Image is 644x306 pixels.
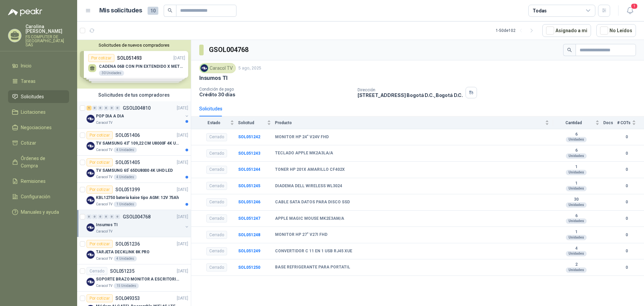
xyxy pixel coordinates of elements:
[87,158,113,166] div: Por cotizar
[115,160,140,165] p: SOL051405
[77,237,191,264] a: Por cotizarSOL051236[DATE] Company LogoTARJETA DECKLINK 8K PROCaracol TV4 Unidades
[25,35,69,47] p: FS COMPUTER DE [GEOGRAPHIC_DATA] SAS
[553,229,599,235] b: 1
[21,108,46,116] span: Licitaciones
[77,40,191,89] div: Solicitudes de nuevos compradoresPor cotizarSOL051493[DATE] CADENA 06B CON PIN EXTENDIDO X METROS...
[206,149,227,157] div: Cerrado
[8,59,69,72] a: Inicio
[177,295,188,302] p: [DATE]
[238,65,261,71] p: 5 ago, 2025
[177,187,188,193] p: [DATE]
[96,283,112,289] p: Caracol TV
[87,142,95,150] img: Company Logo
[8,137,69,149] a: Cotizar
[87,196,95,204] img: Company Logo
[496,25,537,36] div: 1 - 50 de 102
[177,105,188,111] p: [DATE]
[87,240,113,248] div: Por cotizar
[206,198,227,206] div: Cerrado
[275,184,342,189] b: DIADEMA DELL WIRELESS WL3024
[77,89,191,101] div: Solicitudes de tus compradores
[275,216,344,221] b: APPLE MAGIC MOUSE MK2E3AM/A
[98,214,103,219] div: 0
[96,120,112,125] p: Caracol TV
[21,62,32,69] span: Inicio
[87,267,107,275] div: Cerrado
[617,134,636,140] b: 0
[553,197,599,202] b: 30
[617,215,636,222] b: 0
[21,93,44,100] span: Solicitudes
[96,222,118,228] p: Insumos TI
[553,181,599,186] b: 1
[566,218,587,224] div: Unidades
[553,213,599,219] b: 6
[87,186,113,194] div: Por cotizar
[114,256,137,261] div: 4 Unidades
[87,115,95,123] img: Company Logo
[358,92,463,98] p: [STREET_ADDRESS] Bogotá D.C. , Bogotá D.C.
[87,169,95,177] img: Company Logo
[206,247,227,255] div: Cerrado
[8,106,69,118] a: Licitaciones
[8,75,69,88] a: Tareas
[168,8,172,13] span: search
[87,214,92,219] div: 0
[21,139,36,147] span: Cotizar
[553,116,603,129] th: Cantidad
[114,283,139,289] div: 15 Unidades
[96,256,112,261] p: Caracol TV
[96,195,179,201] p: KBL12750 batería kaise tipo AGM: 12V 75Ah
[80,43,188,48] button: Solicitudes de nuevos compradores
[238,200,260,204] a: SOL051246
[566,137,587,142] div: Unidades
[209,45,250,55] h3: GSOL004768
[199,105,222,112] div: Solicitudes
[566,170,587,175] div: Unidades
[275,249,352,254] b: CONVERTIDOR C 11 EN 1 USB RJ45 XUE
[238,249,260,253] b: SOL051249
[617,120,631,125] span: # COTs
[275,120,544,125] span: Producto
[566,202,587,208] div: Unidades
[553,246,599,251] b: 4
[87,131,113,139] div: Por cotizar
[96,140,179,147] p: TV SAMSUNG 43" 109,22 CM U8000F 4K UHD
[177,268,188,274] p: [DATE]
[115,106,120,110] div: 0
[199,74,227,82] p: Insumos TI
[275,265,350,270] b: BASE REFRIGERANTE PARA PORTATIL
[87,213,190,234] a: 0 0 0 0 0 0 GSOL004768[DATE] Company LogoInsumos TICaracol TV
[177,132,188,139] p: [DATE]
[177,159,188,166] p: [DATE]
[109,214,114,219] div: 0
[553,164,599,170] b: 1
[96,167,173,174] p: TV SAMSUNG 65' 65DU8000 4K UHD LED
[96,249,150,255] p: TARJETA DECKLINK 8K PRO
[275,135,329,140] b: MONITOR HP 24" V24V FHD
[8,206,69,218] a: Manuales y ayuda
[115,187,140,192] p: SOL051399
[123,106,151,110] p: GSOL004810
[77,129,191,156] a: Por cotizarSOL051406[DATE] Company LogoTV SAMSUNG 43" 109,22 CM U8000F 4K UHDCaracol TV4 Unidades
[8,90,69,103] a: Solicitudes
[114,174,137,180] div: 4 Unidades
[199,87,352,92] p: Condición de pago
[206,263,227,271] div: Cerrado
[115,214,120,219] div: 0
[199,63,236,73] div: Caracol TV
[87,294,113,302] div: Por cotizar
[77,264,191,292] a: CerradoSOL051235[DATE] Company LogoSOPORTE BRAZO MONITOR A ESCRITORIO NBF80Caracol TV15 Unidades
[206,231,227,239] div: Cerrado
[8,8,42,16] img: Logo peakr
[567,48,572,52] span: search
[553,262,599,267] b: 2
[92,106,97,110] div: 0
[238,120,266,125] span: Solicitud
[238,135,260,139] a: SOL051242
[617,183,636,189] b: 0
[206,182,227,190] div: Cerrado
[199,92,352,97] p: Crédito 30 días
[617,116,644,129] th: # COTs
